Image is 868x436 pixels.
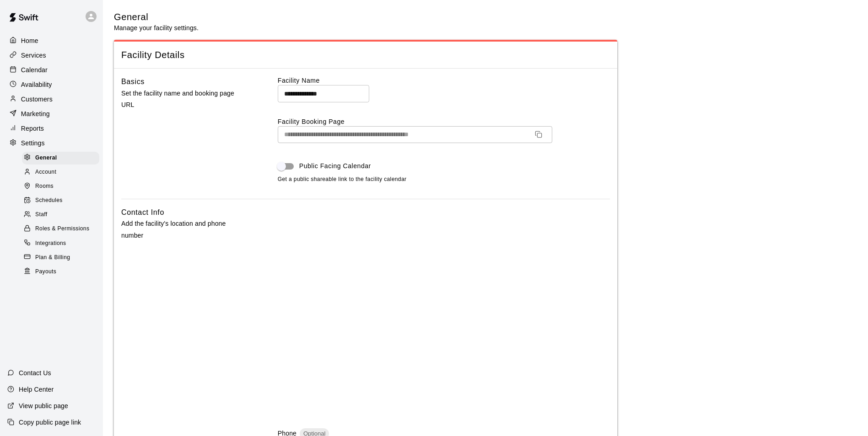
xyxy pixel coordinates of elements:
[35,182,54,191] span: Rooms
[19,385,54,394] p: Help Center
[22,208,103,222] a: Staff
[21,80,52,89] p: Availability
[114,23,199,32] p: Manage your facility settings.
[22,251,99,264] div: Plan & Billing
[121,49,610,61] span: Facility Details
[21,95,53,104] p: Customers
[121,88,248,111] p: Set the facility name and booking page URL
[276,205,612,415] iframe: Secure address input frame
[22,265,103,279] a: Payouts
[7,136,96,150] a: Settings
[35,253,70,262] span: Plan & Billing
[121,207,164,218] h6: Contact Info
[7,78,96,91] a: Availability
[22,151,103,165] a: General
[22,266,99,278] div: Payouts
[22,194,99,207] div: Schedules
[121,76,145,88] h6: Basics
[531,127,546,142] button: Copy URL
[22,237,99,250] div: Integrations
[299,161,371,171] span: Public Facing Calendar
[7,34,96,48] a: Home
[7,92,96,106] a: Customers
[21,51,46,60] p: Services
[22,250,103,265] a: Plan & Billing
[278,175,407,184] span: Get a public shareable link to the facility calendar
[22,166,99,179] div: Account
[22,152,99,165] div: General
[22,236,103,250] a: Integrations
[21,109,50,118] p: Marketing
[21,124,44,133] p: Reports
[22,222,103,236] a: Roles & Permissions
[22,180,103,194] a: Rooms
[35,267,56,276] span: Payouts
[35,168,56,177] span: Account
[21,36,38,45] p: Home
[35,154,57,163] span: General
[35,210,47,219] span: Staff
[22,180,99,193] div: Rooms
[35,239,66,248] span: Integrations
[19,401,68,410] p: View public page
[7,63,96,77] a: Calendar
[35,196,63,205] span: Schedules
[35,224,89,234] span: Roles & Permissions
[22,165,103,179] a: Account
[7,48,96,62] a: Services
[21,65,48,74] p: Calendar
[278,76,610,85] label: Facility Name
[114,11,199,23] h5: General
[22,223,99,235] div: Roles & Permissions
[19,418,81,427] p: Copy public page link
[22,194,103,208] a: Schedules
[21,138,45,148] p: Settings
[7,122,96,135] a: Reports
[19,368,51,378] p: Contact Us
[278,117,610,126] label: Facility Booking Page
[7,107,96,121] a: Marketing
[22,208,99,221] div: Staff
[121,218,248,241] p: Add the facility's location and phone number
